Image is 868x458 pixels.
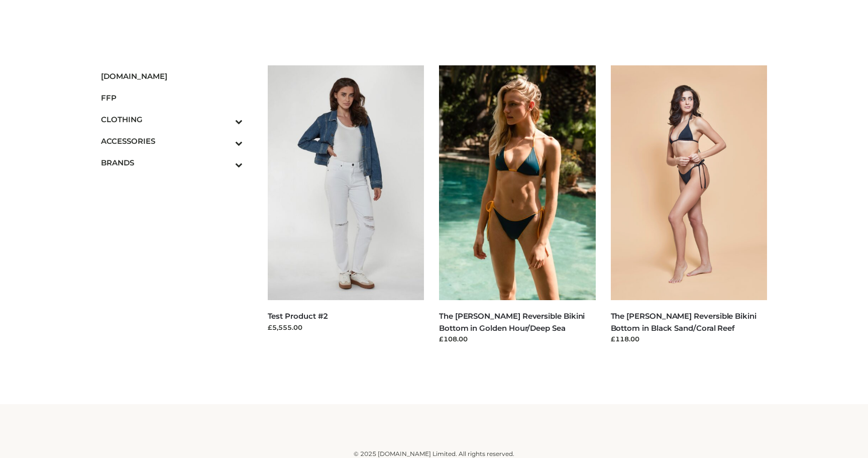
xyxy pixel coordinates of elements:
[101,109,243,130] a: CLOTHINGToggle Submenu
[101,152,243,173] a: BRANDSToggle Submenu
[101,65,243,87] a: [DOMAIN_NAME]
[101,135,243,147] span: ACCESSORIES
[101,92,243,104] span: FFP
[207,109,243,130] button: Toggle Submenu
[101,87,243,109] a: FFP
[268,311,329,321] a: Test Product #2
[207,130,243,152] button: Toggle Submenu
[101,70,243,82] span: [DOMAIN_NAME]
[207,152,243,173] button: Toggle Submenu
[439,334,596,344] div: £108.00
[101,130,243,152] a: ACCESSORIESToggle Submenu
[101,114,243,125] span: CLOTHING
[101,157,243,168] span: BRANDS
[611,334,768,344] div: £118.00
[268,322,424,332] div: £5,555.00
[439,311,585,332] a: The [PERSON_NAME] Reversible Bikini Bottom in Golden Hour/Deep Sea
[611,311,756,332] a: The [PERSON_NAME] Reversible Bikini Bottom in Black Sand/Coral Reef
